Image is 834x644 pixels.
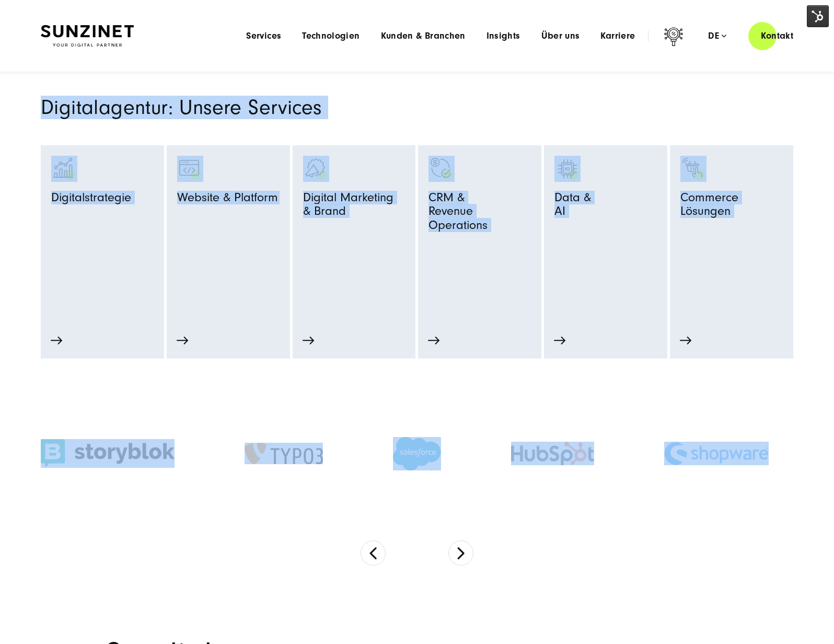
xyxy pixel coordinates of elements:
[541,31,580,41] a: Über uns
[177,156,280,309] a: Browser Symbol als Zeichen für Web Development - Digitalagentur SUNZINET programming-browser-prog...
[381,31,466,41] a: Kunden & Branchen
[708,31,726,41] div: de
[554,191,591,223] span: Data & AI
[680,156,783,309] a: Bild eines Fingers, der auf einen schwarzen Einkaufswagen mit grünen Akzenten klickt: Digitalagen...
[428,191,531,237] span: CRM & Revenue Operations
[51,156,154,309] a: analytics-graph-bar-business analytics-graph-bar-business_white Digitalstrategie
[302,31,360,41] a: Technologien
[51,191,131,209] span: Digitalstrategie
[245,443,323,465] img: TYPO3 Gold Memeber Agentur - Digitalagentur für TYPO3 CMS Entwicklung SUNZINET
[393,437,441,470] img: Salesforce Partner Agentur - Digitalagentur SUNZINET
[664,442,769,465] img: Shopware Partner Agentur - Digitalagentur SUNZINET
[177,191,278,209] span: Website & Platform
[41,25,134,47] img: SUNZINET Full Service Digital Agentur
[748,21,806,51] a: Kontakt
[511,442,594,465] img: HubSpot Gold Partner Agentur - Digitalagentur SUNZINET
[303,156,406,287] a: advertising-megaphone-business-products_black advertising-megaphone-business-products_white Digit...
[41,98,537,118] h2: Digitalagentur: Unsere Services
[554,156,657,287] a: KI KI Data &AI
[600,31,635,41] a: Karriere
[428,156,531,309] a: Symbol mit einem Haken und einem Dollarzeichen. monetization-approve-business-products_white CRM ...
[807,5,829,27] img: HubSpot Tools-Menüschalter
[303,191,393,223] span: Digital Marketing & Brand
[680,191,783,223] span: Commerce Lösungen
[448,540,473,566] button: Next
[487,31,520,41] a: Insights
[246,31,281,41] a: Services
[361,540,386,566] button: Previous
[41,439,175,468] img: Storyblok logo Storyblok Headless CMS Agentur SUNZINET (1)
